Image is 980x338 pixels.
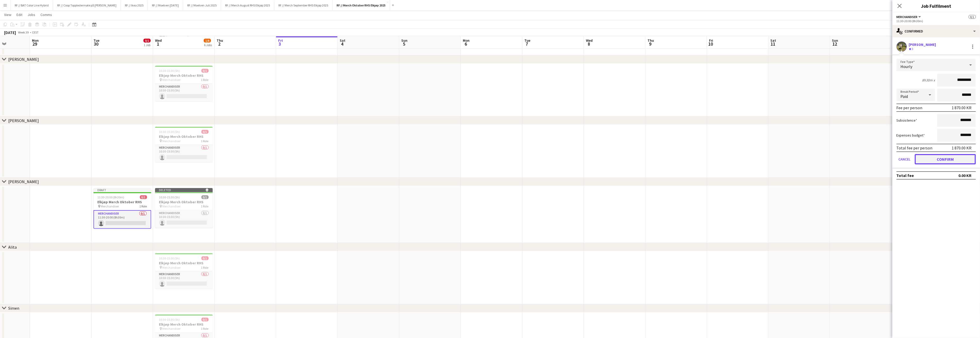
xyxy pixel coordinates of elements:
span: Paid [901,94,908,99]
div: Deleted [155,188,213,192]
span: Comms [40,12,52,17]
div: [PERSON_NAME] [8,57,39,62]
span: 1 Role [201,327,209,331]
h3: Elkjøp Merch Oktober RHS [155,134,213,139]
app-job-card: Deleted 10:30-15:30 (5h)0/1Elkjøp Merch Oktober RHS Merchandiser1 RoleMerchandiser0/110:30-15:30 ... [155,188,213,228]
app-job-card: 10:30-15:30 (5h)0/1Elkjøp Merch Oktober RHS Merchandiser1 RoleMerchandiser0/110:30-15:30 (5h) [155,253,213,289]
div: CEST [32,30,39,34]
span: 10:30-15:30 (5h) [159,318,180,322]
span: 10:30-15:30 (5h) [159,195,180,199]
span: 10:30-15:30 (5h) [159,256,180,260]
a: View [2,11,13,18]
span: 1 [154,41,162,47]
span: 0/1 [201,69,209,73]
span: 11:30-20:00 (8h30m) [98,195,124,199]
span: 5 [400,41,407,47]
div: 6 Jobs [204,43,212,47]
span: View [4,12,11,17]
span: 1 Role [201,139,209,143]
button: RF // Merch August RHS Elkjøp 2025 [221,0,274,10]
button: RF // Ikea 2025 [121,0,148,10]
span: 0/1 [201,130,209,134]
span: Merchandiser [163,78,181,82]
span: Hourly [901,64,913,69]
div: Total fee [897,173,914,178]
span: Fri [709,38,713,43]
span: 7 [524,41,530,47]
div: 1 870.00 KR [952,105,972,110]
h3: Elkjøp Merch Oktober RHS [155,73,213,78]
span: Merchandiser [897,15,918,19]
a: Edit [14,11,24,18]
div: 1 Job [144,43,150,47]
h3: Elkjøp Merch Oktober RHS [155,200,213,204]
span: 3 [277,41,283,47]
a: Jobs [25,11,37,18]
span: 10:30-15:30 (5h) [159,130,180,134]
app-card-role: Merchandiser0/110:30-15:30 (5h) [155,84,213,101]
span: Wed [155,38,162,43]
span: 10 [708,41,713,47]
div: 0.00 KR [959,173,972,178]
a: Comms [38,11,54,18]
span: 2 [216,41,223,47]
span: Merchandiser [163,204,181,208]
div: [DATE] [4,30,16,35]
span: 4 [339,41,345,47]
span: Merchandiser [163,327,181,331]
span: Thu [647,38,654,43]
app-job-card: 10:30-15:30 (5h)0/1Elkjøp Merch Oktober RHS Merchandiser1 RoleMerchandiser0/110:30-15:30 (5h) [155,66,213,101]
span: 10:30-15:30 (5h) [159,69,180,73]
span: Sun [401,38,407,43]
button: Confirm [915,154,976,164]
span: 0/1 [201,256,209,260]
button: Cancel [897,154,913,164]
app-card-role: Merchandiser0/110:30-15:30 (5h) [155,145,213,162]
span: 9 [647,41,654,47]
span: 11 [770,41,776,47]
button: RF // Coop Toppledermøte på [PERSON_NAME] [53,0,121,10]
div: 1 870.00 KR [952,145,972,150]
span: Fri [278,38,283,43]
span: 0/1 [969,15,976,19]
span: Merchandiser [101,204,119,208]
span: Thu [217,38,223,43]
span: 0/1 [201,318,209,322]
h3: Elkjøp Merch Oktober RHS [155,261,213,265]
h3: Elkjøp Merch Oktober RHS [93,200,151,204]
span: 1/6 [204,39,211,43]
div: Simen [8,306,19,311]
h3: Job Fulfilment [892,3,980,9]
span: Tue [524,38,530,43]
span: 0/1 [140,195,147,199]
span: Tue [93,38,99,43]
span: 29 [31,41,39,47]
div: [PERSON_NAME] [909,42,936,47]
span: 6 [462,41,470,47]
div: Alita [8,244,17,250]
span: 1 Role [201,78,209,82]
span: Sat [771,38,776,43]
span: Edit [16,12,22,17]
div: 11:30-20:00 (8h30m) [897,19,976,23]
span: 1 Role [201,204,209,208]
div: [PERSON_NAME] [8,179,39,184]
span: Mon [463,38,470,43]
app-job-card: 10:30-15:30 (5h)0/1Elkjøp Merch Oktober RHS Merchandiser1 RoleMerchandiser0/110:30-15:30 (5h) [155,127,213,162]
div: Fee per person [897,105,923,110]
app-card-role: Merchandiser0/110:30-15:30 (5h) [155,210,213,228]
button: RF // Merch Oktober RHS Elkjøp 2025 [333,0,390,10]
span: 3 [912,47,914,51]
h3: Elkjøp Merch Oktober RHS [155,322,213,327]
span: Mon [32,38,39,43]
label: Expenses budget [897,133,925,138]
app-card-role: Merchandiser0/110:30-15:30 (5h) [155,271,213,289]
span: 30 [93,41,99,47]
span: Merchandiser [163,266,181,269]
span: Jobs [28,12,35,17]
span: Sun [832,38,838,43]
button: RF // Merch September RHS Elkjøp 2025 [274,0,333,10]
